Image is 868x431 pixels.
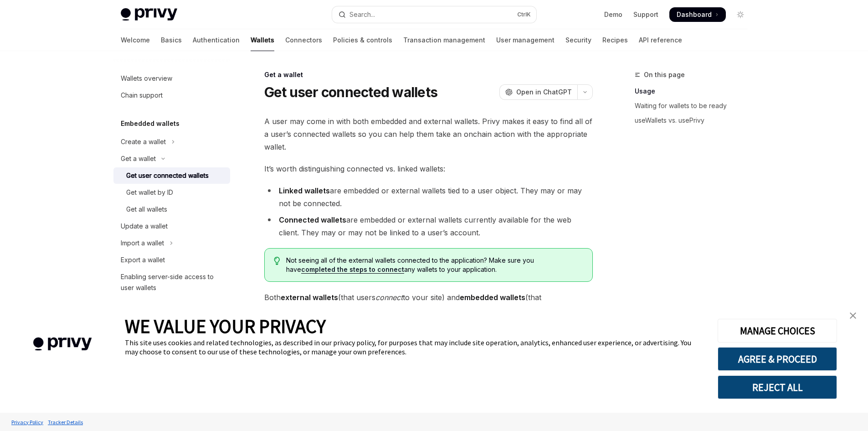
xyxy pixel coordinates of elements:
div: Wallets overview [121,73,172,84]
div: Chain support [121,90,163,101]
button: Open search [332,6,536,23]
div: Export a wallet [121,254,165,265]
div: Get user connected wallets [126,170,209,181]
span: Open in ChatGPT [516,88,572,97]
button: AGREE & PROCEED [718,347,837,371]
a: Tracker Details [46,414,85,430]
a: Welcome [121,29,150,51]
a: Wallets overview [113,70,230,87]
strong: Linked wallets [279,186,330,195]
a: Get user connected wallets [113,167,230,184]
a: Security [565,29,591,51]
div: Get wallet by ID [126,187,173,198]
button: MANAGE CHOICES [718,319,837,343]
strong: Connected wallets [279,215,346,224]
img: company logo [14,324,111,364]
img: close banner [850,312,856,319]
div: Enabling server-side access to user wallets [121,271,225,293]
a: Recipes [602,29,628,51]
button: Toggle dark mode [733,7,748,22]
span: A user may come in with both embedded and external wallets. Privy makes it easy to find all of a ... [264,115,593,153]
button: REJECT ALL [718,375,837,399]
a: Enabling offline actions with user wallets [113,296,230,324]
a: Basics [161,29,182,51]
div: Update a wallet [121,221,168,232]
a: close banner [844,306,862,325]
a: Privacy Policy [9,414,46,430]
a: Get all wallets [113,201,230,218]
svg: Tip [274,257,280,265]
div: Search... [349,9,375,20]
button: Toggle Get a wallet section [113,151,230,167]
a: Dashboard [669,7,726,22]
img: light logo [121,8,177,21]
span: On this page [644,69,685,80]
strong: embedded wallets [460,293,525,302]
a: Connectors [285,29,322,51]
button: Open in ChatGPT [499,84,577,100]
a: API reference [639,29,682,51]
strong: external wallets [281,293,338,302]
a: User management [496,29,555,51]
div: Get a wallet [121,153,156,164]
a: useWallets vs. usePrivy [635,113,755,128]
a: Policies & controls [333,29,392,51]
a: Transaction management [403,29,485,51]
div: Enabling offline actions with user wallets [121,299,225,321]
div: Import a wallet [121,238,164,249]
a: completed the steps to connect [301,265,404,274]
a: Enabling server-side access to user wallets [113,269,230,296]
li: are embedded or external wallets currently available for the web client. They may or may not be l... [264,213,593,239]
a: Export a wallet [113,252,230,268]
div: This site uses cookies and related technologies, as described in our privacy policy, for purposes... [125,338,704,356]
button: Toggle Create a wallet section [113,134,230,150]
span: Both (that users to your site) and (that users within your app) result in a unified object repres... [264,291,593,317]
a: Usage [635,84,755,99]
a: Get wallet by ID [113,184,230,201]
a: Authentication [193,29,240,51]
h1: Get user connected wallets [264,84,438,100]
a: Update a wallet [113,218,230,234]
span: Ctrl K [517,11,531,18]
a: Chain support [113,87,230,104]
span: WE VALUE YOUR PRIVACY [125,314,326,338]
div: Get all wallets [126,204,167,215]
div: Create a wallet [121,136,166,147]
a: Waiting for wallets to be ready [635,99,755,113]
a: Wallets [251,29,274,51]
li: are embedded or external wallets tied to a user object. They may or may not be connected. [264,184,593,210]
em: connect [375,293,403,302]
a: Demo [604,10,622,19]
span: Dashboard [677,10,712,19]
button: Toggle Import a wallet section [113,235,230,251]
span: Not seeing all of the external wallets connected to the application? Make sure you have any walle... [286,256,583,274]
span: It’s worth distinguishing connected vs. linked wallets: [264,162,593,175]
h5: Embedded wallets [121,118,180,129]
div: Get a wallet [264,70,593,79]
a: Support [633,10,658,19]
